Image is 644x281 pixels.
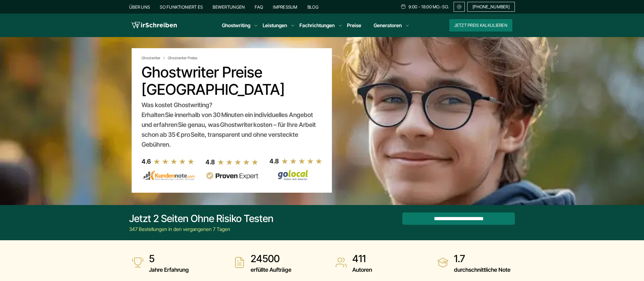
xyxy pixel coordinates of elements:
a: So funktioniert es [160,4,203,10]
a: [PHONE_NUMBER] [467,2,515,12]
a: Über uns [129,4,150,10]
span: Jahre Erfahrung [149,265,189,275]
span: 9:00 - 18:00 Mo.-So. [409,4,449,9]
img: Autoren [335,256,347,269]
a: Leistungen [263,22,287,29]
img: logo wirschreiben [132,21,177,30]
span: erfüllte Aufträge [251,265,291,275]
span: [PHONE_NUMBER] [472,4,510,9]
a: Fachrichtungen [299,22,335,29]
img: Wirschreiben Bewertungen [269,170,323,181]
div: 4.6 [142,157,151,166]
a: Blog [307,4,319,10]
span: Autoren [352,265,372,275]
div: 347 Bestellungen in den vergangenen 7 Tagen [129,225,273,233]
a: FAQ [255,4,263,10]
img: erfüllte Aufträge [233,256,246,269]
a: Ghostwriting [222,22,250,29]
div: Jetzt 2 Seiten ohne Risiko testen [129,212,273,225]
span: Ghostwriter Preise [168,56,197,61]
img: kundennote [142,170,195,181]
img: stars [153,158,195,165]
div: 4.8 [205,157,215,167]
a: Ghostwriter [142,56,167,61]
img: durchschnittliche Note [437,256,449,269]
img: Jahre Erfahrung [132,256,144,269]
img: stars [217,159,259,166]
strong: 1.7 [454,253,511,265]
strong: 5 [149,253,189,265]
strong: 411 [352,253,372,265]
a: Preise [347,22,361,28]
div: Was kostet Ghostwriting? Erhalten Sie innerhalb von 30 Minuten ein individuelles Angebot und erfa... [142,100,322,149]
div: 4.8 [269,156,279,166]
a: Bewertungen [213,4,245,10]
a: Impressum [273,4,298,10]
span: durchschnittliche Note [454,265,511,275]
img: provenexpert reviews [205,172,259,180]
button: Jetzt Preis kalkulieren [449,19,512,31]
img: Email [456,4,462,9]
a: Generatoren [374,22,402,29]
h1: Ghostwriter Preise [GEOGRAPHIC_DATA] [142,64,322,98]
img: stars [281,158,323,165]
strong: 24500 [251,253,291,265]
img: Schedule [400,4,406,9]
